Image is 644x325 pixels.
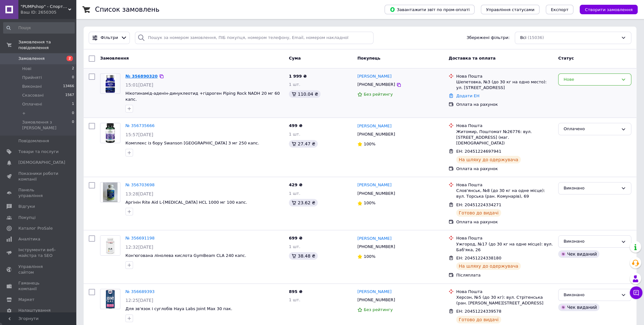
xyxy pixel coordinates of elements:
[364,307,393,312] span: Без рейтингу
[456,256,501,260] span: ЕН: 20451224338180
[18,39,76,51] span: Замовлення та повідомлення
[357,191,395,196] span: [PHONE_NUMBER]
[289,82,300,87] span: 1 шт.
[22,119,72,131] span: Замовлення з [PERSON_NAME]
[125,123,155,128] a: № 356735666
[573,7,638,12] a: Створити замовлення
[18,187,59,199] span: Панель управління
[101,35,118,41] span: Фільтри
[456,235,553,241] div: Нова Пошта
[125,253,246,258] a: Кон'югована лінолева кислота GymBeam CLA 240 капс.
[72,66,74,72] span: 2
[18,138,49,144] span: Повідомлення
[67,56,73,61] span: 2
[100,73,120,94] a: Фото товару
[125,82,153,87] span: 15:01[DATE]
[72,119,74,131] span: 0
[456,309,501,314] span: ЕН: 20451224339578
[103,182,118,202] img: Фото товару
[289,56,301,61] span: Cума
[22,66,31,72] span: Нові
[135,32,373,44] input: Пошук за номером замовлення, ПІБ покупця, номером телефону, Email, номером накладної
[125,236,155,240] a: № 356691198
[18,236,40,242] span: Аналітика
[289,132,300,137] span: 1 шт.
[357,132,395,137] span: [PHONE_NUMBER]
[630,286,642,299] button: Чат з покупцем
[65,92,74,98] span: 1567
[456,202,501,207] span: ЕН: 20451224334271
[456,289,553,295] div: Нова Пошта
[456,272,553,278] div: Післяплата
[456,188,553,199] div: Слов'янськ, №8 (до 30 кг на одне місце): вул. Торська (ран. Комунарів), 69
[456,123,553,129] div: Нова Пошта
[357,289,392,295] a: [PERSON_NAME]
[18,226,53,231] span: Каталог ProSale
[357,244,395,249] span: [PHONE_NUMBER]
[357,182,392,188] a: [PERSON_NAME]
[580,5,638,14] button: Створити замовлення
[125,200,247,205] a: Аргінін Rite Aid L-[MEDICAL_DATA] HCL 1000 мг 100 капс.
[385,5,475,14] button: Завантажити звіт по пром-оплаті
[289,74,307,79] span: 1 999 ₴
[21,10,76,15] div: Ваш ID: 2650305
[22,111,26,116] span: +
[125,74,158,79] a: № 356890320
[551,7,569,12] span: Експорт
[527,35,544,40] span: (15036)
[125,141,259,145] a: Комплекс із бору Swanson [GEOGRAPHIC_DATA] 3 мг 250 капс.
[22,75,42,80] span: Прийняті
[357,56,380,61] span: Покупець
[3,22,75,34] input: Пошук
[100,289,120,309] a: Фото товару
[289,252,318,260] div: 38.48 ₴
[357,297,395,302] span: [PHONE_NUMBER]
[289,236,303,240] span: 699 ₴
[357,123,392,129] a: [PERSON_NAME]
[18,171,59,182] span: Показники роботи компанії
[564,126,618,132] div: Оплачено
[456,241,553,253] div: Ужгород, №17 (до 30 кг на одне місце): вул. Баб'яка, 26
[546,5,574,14] button: Експорт
[364,142,375,146] span: 100%
[125,132,153,137] span: 15:57[DATE]
[125,289,155,294] a: № 356689393
[289,191,300,196] span: 1 шт.
[456,219,553,225] div: Оплата на рахунок
[289,90,321,98] div: 110.04 ₴
[456,182,553,188] div: Нова Пошта
[357,236,392,242] a: [PERSON_NAME]
[22,84,42,89] span: Виконані
[100,182,120,202] a: Фото товару
[456,149,501,154] span: ЕН: 20451224697941
[100,56,129,61] span: Замовлення
[125,245,153,250] span: 12:32[DATE]
[289,289,303,294] span: 895 ₴
[456,129,553,146] div: Житомир, Поштомат №26776: вул. [STREET_ADDRESS] (маг. [DEMOGRAPHIC_DATA])
[125,191,153,196] span: 13:28[DATE]
[72,75,74,80] span: 0
[357,82,395,87] span: [PHONE_NUMBER]
[456,166,553,172] div: Оплата на рахунок
[364,92,393,97] span: Без рейтингу
[481,5,539,14] button: Управління статусами
[100,236,120,255] img: Фото товару
[456,209,501,217] div: Готово до видачі
[125,182,155,187] a: № 356703698
[357,73,392,80] a: [PERSON_NAME]
[100,123,120,143] a: Фото товару
[564,238,618,245] div: Виконано
[22,101,42,107] span: Оплачені
[486,7,534,12] span: Управління статусами
[105,74,116,93] img: Фото товару
[72,101,74,107] span: 1
[456,79,553,91] div: Шепетовка, №3 (до 30 кг на одно место): ул. [STREET_ADDRESS]
[564,185,618,192] div: Виконано
[456,73,553,79] div: Нова Пошта
[456,102,553,107] div: Оплата на рахунок
[467,35,510,41] span: Збережені фільтри:
[364,201,375,205] span: 100%
[125,306,232,311] a: Для зв'язок і суглобів Haya Labs Joint Max 30 пак.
